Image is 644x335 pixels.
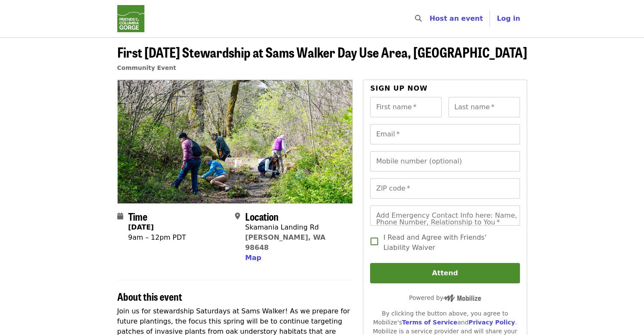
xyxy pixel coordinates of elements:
[117,42,527,62] span: First [DATE] Stewardship at Sams Walker Day Use Area, [GEOGRAPHIC_DATA]
[245,209,279,224] span: Location
[117,212,123,220] i: calendar icon
[370,205,520,226] input: Add Emergency Contact Info here: Name, Phone Number, Relationship to You
[370,97,442,117] input: First name
[128,223,154,231] strong: [DATE]
[235,212,240,220] i: map-marker-alt icon
[402,319,457,326] a: Terms of Service
[117,5,144,32] img: Friends Of The Columbia Gorge - Home
[245,254,261,262] span: Map
[409,294,481,301] span: Powered by
[117,289,182,304] span: About this event
[427,8,434,29] input: Search
[245,253,261,263] button: Map
[448,97,520,117] input: Last name
[443,294,481,302] img: Powered by Mobilize
[468,319,515,326] a: Privacy Policy
[118,80,353,203] img: First Saturday Stewardship at Sams Walker Day Use Area, WA organized by Friends Of The Columbia G...
[370,84,428,92] span: Sign up now
[117,64,176,71] a: Community Event
[370,263,520,283] button: Attend
[490,10,527,27] button: Log in
[128,209,147,224] span: Time
[383,233,513,253] span: I Read and Agree with Friends' Liability Waiver
[370,124,520,144] input: Email
[245,222,346,233] div: Skamania Landing Rd
[429,14,483,22] a: Host an event
[370,178,520,199] input: ZIP code
[497,14,520,22] span: Log in
[128,233,186,243] div: 9am – 12pm PDT
[415,14,422,22] i: search icon
[245,233,326,252] a: [PERSON_NAME], WA 98648
[370,151,520,172] input: Mobile number (optional)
